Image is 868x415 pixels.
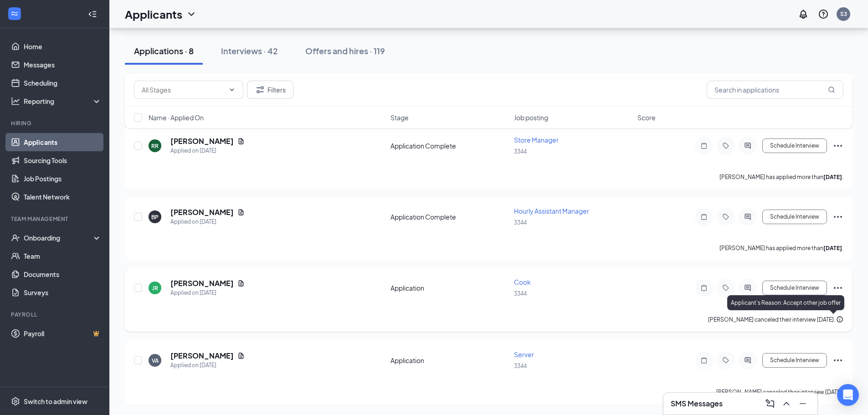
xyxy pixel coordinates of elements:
button: Schedule Interview [762,138,827,153]
svg: Notifications [798,9,809,20]
div: Hiring [11,119,100,127]
div: JR [152,284,158,292]
a: Job Postings [24,169,102,188]
a: Scheduling [24,74,102,92]
span: 3344 [514,290,527,297]
div: Applicant's Reason: Accept other job offer [727,295,844,310]
svg: ComposeMessage [765,398,776,409]
div: Switch to admin view [24,397,87,406]
div: Offers and hires · 119 [305,45,385,56]
svg: Tag [720,213,731,220]
div: Applied on [DATE] [170,288,245,297]
svg: Ellipses [832,211,843,222]
svg: Info [836,316,843,323]
div: Application [390,356,508,365]
svg: UserCheck [11,233,20,242]
button: ChevronUp [779,396,794,411]
svg: ChevronDown [228,86,236,93]
div: Applications · 8 [134,45,194,56]
svg: Document [237,138,245,145]
svg: ActiveChat [742,284,753,292]
a: Documents [24,265,102,283]
button: ComposeMessage [763,396,777,411]
h1: Applicants [125,6,182,22]
svg: ActiveChat [742,213,753,220]
svg: Note [699,213,709,220]
div: Application Complete [390,141,508,150]
a: Surveys [24,283,102,302]
svg: Document [237,209,245,216]
span: Server [514,350,534,359]
p: [PERSON_NAME] has applied more than . [719,173,843,181]
svg: Ellipses [832,355,843,366]
b: [DATE] [823,174,842,180]
span: Name · Applied On [149,113,204,122]
div: S3 [840,10,847,18]
svg: Ellipses [832,140,843,151]
a: Team [24,247,102,265]
span: 3344 [514,219,527,226]
a: Applicants [24,133,102,151]
svg: MagnifyingGlass [828,86,835,93]
button: Schedule Interview [762,281,827,295]
div: Applied on [DATE] [170,361,245,370]
div: Team Management [11,215,100,223]
div: Applied on [DATE] [170,146,245,155]
span: Cook [514,278,531,286]
svg: ChevronUp [781,398,792,409]
h3: SMS Messages [671,399,723,409]
div: Payroll [11,311,100,318]
svg: WorkstreamLogo [10,9,19,18]
div: [PERSON_NAME] canceled their interview [DATE]. [708,315,843,324]
span: Job posting [514,113,548,122]
svg: Note [699,142,709,149]
span: Hourly Assistant Manager [514,207,589,215]
svg: Filter [255,84,266,95]
button: Schedule Interview [762,210,827,224]
div: VA [152,357,159,364]
a: Sourcing Tools [24,151,102,169]
svg: Note [699,284,709,292]
h5: [PERSON_NAME] [170,136,234,146]
svg: ActiveChat [742,357,753,364]
div: BP [151,213,159,221]
div: RR [151,142,159,150]
svg: Tag [720,357,731,364]
a: PayrollCrown [24,324,102,343]
div: Applied on [DATE] [170,217,245,226]
svg: Collapse [88,10,97,19]
svg: Tag [720,142,731,149]
button: Minimize [796,396,810,411]
svg: Settings [11,397,20,406]
b: [DATE] [823,245,842,251]
h5: [PERSON_NAME] [170,351,234,361]
a: Home [24,37,102,56]
div: Reporting [24,97,102,106]
svg: ChevronDown [186,9,197,20]
div: [PERSON_NAME] canceled their interview [DATE]. [716,388,843,397]
div: Interviews · 42 [221,45,278,56]
span: Score [637,113,656,122]
h5: [PERSON_NAME] [170,278,234,288]
a: Messages [24,56,102,74]
button: Filter Filters [247,81,293,99]
svg: ActiveChat [742,142,753,149]
button: Schedule Interview [762,353,827,368]
span: 3344 [514,148,527,155]
span: 3344 [514,363,527,369]
div: Onboarding [24,233,94,242]
svg: Minimize [797,398,808,409]
input: All Stages [142,85,225,95]
span: Stage [390,113,409,122]
a: Talent Network [24,188,102,206]
input: Search in applications [707,81,843,99]
svg: Document [237,280,245,287]
svg: Ellipses [832,282,843,293]
svg: Analysis [11,97,20,106]
div: Application Complete [390,212,508,221]
p: [PERSON_NAME] has applied more than . [719,244,843,252]
svg: QuestionInfo [818,9,829,20]
svg: Note [699,357,709,364]
svg: Tag [720,284,731,292]
span: Store Manager [514,136,559,144]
